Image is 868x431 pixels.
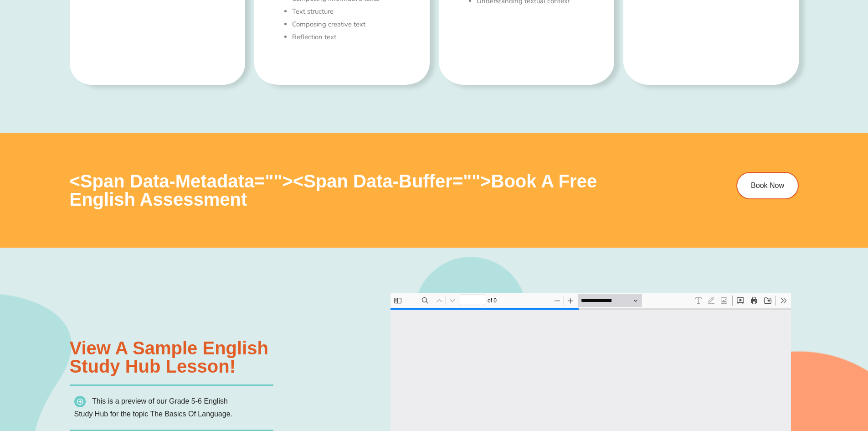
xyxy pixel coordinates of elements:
[96,1,109,14] span: of ⁨0⁩
[70,172,646,208] h3: <span data-metadata=" "><span data-buffer=" ">Book a Free english Assessment
[716,328,868,431] iframe: Chat Widget
[292,31,412,44] li: Reflection text
[74,397,232,418] span: This is a preview of our Grade 5-6 English Study Hub for the topic The Basics Of Language.
[751,182,784,189] span: Book Now
[74,396,86,407] img: icon-list.png
[314,1,327,14] button: Draw
[292,18,412,31] li: Composing creative text
[302,1,314,14] button: Text
[292,5,412,18] li: Text structure
[327,1,340,14] button: Add or edit images
[70,339,384,375] h3: View a sample english Study Hub lesson!
[736,172,799,199] a: Book Now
